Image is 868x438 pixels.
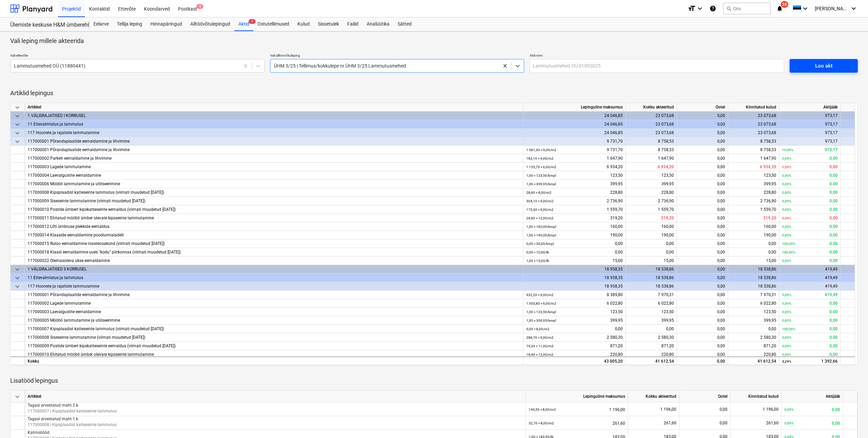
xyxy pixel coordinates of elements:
div: 117000009 Siseseinte lammutamine (viimati muudetud [DATE]) [28,197,520,205]
small: 1,00 × 399,95 / kmpl [526,319,556,322]
span: keyboard_arrow_down [13,137,21,146]
i: format_size [688,4,696,13]
div: 43 005,20 [524,357,626,365]
span: 871,20 [661,344,674,348]
p: Tagasi arvestatud maht 2.k [28,403,523,408]
span: 0,00 [717,326,725,331]
div: 0,00 [677,112,728,120]
a: Kulud [293,17,314,31]
div: Kokku akteeritud [628,391,679,403]
span: 8 758,53 [658,147,674,152]
div: 0,00 [677,265,728,274]
span: 2 736,90 [760,199,776,203]
small: 0,00% [782,233,791,237]
span: 0,00 [717,258,725,263]
span: 0,00 [717,352,725,357]
div: 23 073,68 [626,129,677,137]
a: Failid [343,17,363,31]
div: 419,49 [782,291,838,299]
small: 100,00% [782,327,795,331]
span: 0,00 [717,292,725,297]
span: 15,00 [766,258,776,263]
span: 0,00 [666,250,674,254]
div: 1 VÄLISRAJATISED I KORRUSEL [28,112,520,120]
small: 932,20 × 9,00 / m2 [526,293,554,297]
div: 1 196,00 [529,403,625,417]
span: 28 [781,1,788,8]
div: 0,00 [782,154,838,163]
i: keyboard_arrow_down [801,4,809,13]
span: 0,00 [720,407,727,412]
small: 0,00% [782,182,791,186]
small: 183,10 × 9,00 / m2 [526,157,554,160]
div: 973,17 [779,129,841,137]
div: Kokku akteeritud [626,103,677,112]
span: 6 022,80 [658,301,674,306]
div: Alltöövõtulepingud [186,17,234,31]
input: Lammutusmehed OÜ 01092025 [530,59,784,73]
small: 10,00% [782,148,793,152]
span: 0,00 [768,241,776,246]
i: Abikeskus [709,4,716,13]
div: 1 392,66 [782,357,838,366]
small: 1,00 × 123,50 / kmpl [526,174,556,177]
span: 0,00 [717,164,725,169]
span: keyboard_arrow_down [13,103,21,112]
div: 117000008 Kipsplaadist katteseinte lammutus (viimati muudetud [DATE]) [28,188,520,197]
div: 1 647,90 [526,154,623,163]
div: 117000002 Lagede lammutamine [28,299,520,308]
span: 1 647,90 [658,156,674,161]
p: Artiklid lepingus [10,89,858,97]
span: 0,00 [666,241,674,246]
div: 399,95 [526,180,623,188]
div: 18 538,86 [626,282,677,291]
span: 8 758,53 [760,147,776,152]
div: Tellija leping [113,17,146,31]
p: Vali alltöövõtuleping [270,53,525,59]
div: 11 Ettevalmistus ja lammutus [28,120,520,129]
small: 0,00% [782,353,791,356]
span: 0,00 [717,344,725,348]
a: Analüütika [363,17,394,31]
div: 160,00 [526,222,623,231]
span: 0,00 [717,216,725,220]
div: 0,00 [784,403,840,417]
div: Lepinguline maksumus [526,391,628,403]
span: 7 970,31 [760,292,776,297]
div: 0,00 [782,316,838,325]
div: 117000010 Postide ümbert kipskatteseinte eemaldus (viimati muudetud [DATE]) [28,205,520,214]
span: 190,00 [661,233,674,237]
span: 123,50 [661,309,674,314]
span: 220,80 [764,352,776,357]
small: 1,00 × 399,95 / kmpl [526,182,556,186]
i: keyboard_arrow_down [850,4,858,13]
span: 0,00 [768,250,776,254]
div: 419,49 [779,282,841,291]
span: 0,00 [717,309,725,314]
div: Artikkel [25,391,526,403]
span: 228,80 [661,190,674,195]
small: 100,00% [782,242,795,246]
div: 220,80 [526,350,623,359]
div: 117000012 Lifti ümbruse plekkide eemaldus [28,222,520,231]
div: 190,00 [526,231,623,239]
div: 117000001 Põrandaplaatide eemaldamine ja lihvimine [28,291,520,299]
span: 0,00 [717,207,725,212]
span: 871,20 [764,344,776,348]
small: 18,40 × 12,00 / m2 [526,353,554,356]
span: 0,00 [666,326,674,331]
div: 0,00 [782,308,838,316]
div: 24 046,85 [524,120,626,129]
div: Kinnitatud kulud [731,391,782,403]
div: 0,00 [677,282,728,291]
div: 18 958,35 [524,274,626,282]
span: 220,80 [661,352,674,357]
span: 2 580,30 [658,335,674,340]
small: 0,00% [782,216,791,220]
a: Eelarve [89,17,113,31]
span: 15,00 [664,258,674,263]
div: 0,00 [782,350,838,359]
span: 399,95 [661,318,674,323]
